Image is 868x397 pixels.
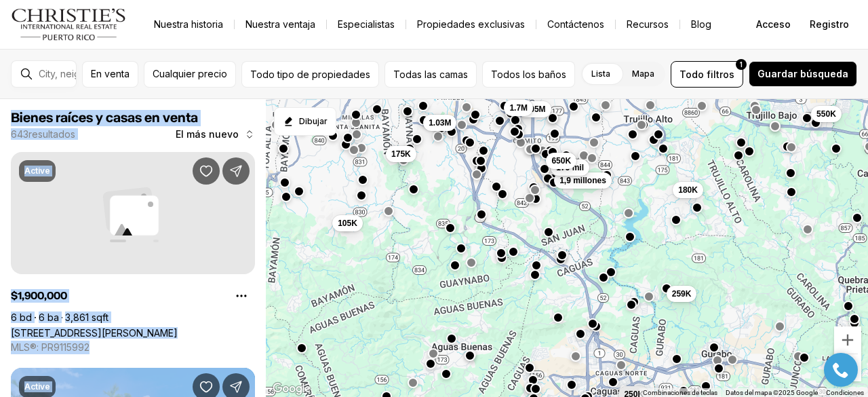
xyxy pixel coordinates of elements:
a: Recursos [616,15,679,34]
button: Acercar [834,326,861,354]
span: 550K [816,109,836,119]
font: 650K [551,156,571,166]
a: Blog [680,15,722,34]
font: Cualquier precio [153,68,227,79]
button: Guardar búsqueda [749,61,857,87]
p: Active [24,381,50,392]
button: Todos los baños [482,61,575,88]
font: Todos los baños [491,69,566,80]
button: 1.7M [504,100,533,116]
font: En venta [91,68,130,79]
button: 650K [546,153,576,169]
span: 1.7M [509,102,528,113]
button: 259K [667,286,697,302]
span: 1.05M [523,104,545,115]
font: Dibujar [299,116,328,126]
button: Cualquier precio [144,61,236,88]
button: Acceso [748,11,799,38]
font: Lista [591,69,610,79]
font: Guardar búsqueda [757,68,848,79]
button: Share Property [222,157,250,185]
font: Blog [691,18,711,30]
font: 1 [740,60,743,69]
button: Todas las camas [384,61,477,88]
font: Acceso [756,18,791,30]
font: Contáctenos [547,18,604,30]
span: 1.03M [429,117,451,128]
font: 1,9 millones [559,176,606,185]
span: 180K [678,185,698,195]
font: Bienes raíces y casas en venta [11,111,198,125]
button: 1.03M [423,115,456,131]
font: 643 [11,128,28,140]
a: Nuestra historia [143,15,234,34]
a: Nuestra ventaja [235,15,326,34]
font: Mapa [632,69,654,79]
a: Especialistas [327,15,406,34]
button: En venta [82,61,138,88]
font: Datos del mapa ©2025 Google [726,389,818,396]
p: Active [24,166,50,176]
button: Save Property: 222 CALLE TURPIAL [193,157,220,185]
img: logo [11,8,127,41]
button: 175K [386,146,416,162]
span: 259K [672,288,692,299]
a: Propiedades exclusivas [406,15,536,34]
button: 105K [332,215,363,231]
span: 175K [391,149,411,159]
font: resultados [28,128,75,140]
font: Recursos [627,18,669,30]
font: Especialistas [338,18,395,30]
font: Nuestra ventaja [245,18,315,30]
font: Registro [810,18,849,30]
button: El más nuevo [167,121,263,148]
button: Property options [228,282,255,309]
button: Todofiltros1 [671,61,743,88]
button: Todo tipo de propiedades [241,61,379,88]
font: Todo [679,69,704,80]
button: 550K [811,106,842,122]
font: El más nuevo [176,128,239,140]
font: Todas las camas [393,69,468,80]
button: 1.05M [517,101,551,117]
font: Nuestra historia [154,18,223,30]
font: 179 mil [556,163,584,172]
a: 222 CALLE TURPIAL, SAN JUAN PR, 00926 [11,327,178,339]
button: Empezar a dibujar [274,107,336,136]
span: 105K [338,218,357,229]
font: Propiedades exclusivas [417,18,525,30]
button: Contáctenos [536,15,615,34]
button: 1,9 millones [554,172,612,189]
button: 180K [673,182,703,198]
font: Todo tipo de propiedades [250,69,370,80]
button: Registro [802,11,857,38]
font: filtros [707,69,734,80]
